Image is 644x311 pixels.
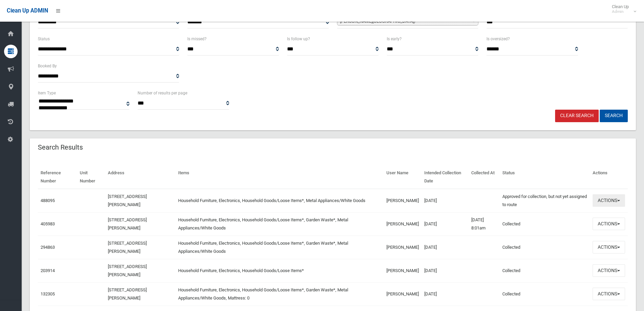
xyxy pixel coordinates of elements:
[593,194,625,207] button: Actions
[422,236,468,259] td: [DATE]
[41,198,55,203] a: 488095
[384,165,422,189] th: User Name
[486,35,510,43] label: Is oversized?
[469,212,500,236] td: [DATE] 8:01am
[500,165,590,189] th: Status
[105,165,176,189] th: Address
[500,189,590,213] td: Approved for collection, but not yet assigned to route
[138,89,187,97] label: Number of results per page
[108,217,147,230] a: [STREET_ADDRESS][PERSON_NAME]
[175,282,384,306] td: Household Furniture, Electronics, Household Goods/Loose Items*, Garden Waste*, Metal Appliances/W...
[422,189,468,213] td: [DATE]
[593,241,625,253] button: Actions
[384,236,422,259] td: [PERSON_NAME]
[38,62,57,70] label: Booked By
[593,218,625,230] button: Actions
[175,212,384,236] td: Household Furniture, Electronics, Household Goods/Loose Items*, Garden Waste*, Metal Appliances/W...
[593,288,625,300] button: Actions
[500,259,590,282] td: Collected
[30,141,91,154] header: Search Results
[422,282,468,306] td: [DATE]
[108,264,147,277] a: [STREET_ADDRESS][PERSON_NAME]
[469,165,500,189] th: Collected At
[612,9,629,14] small: Admin
[175,236,384,259] td: Household Furniture, Electronics, Household Goods/Loose Items*, Garden Waste*, Metal Appliances/W...
[41,268,55,273] a: 203914
[187,35,207,43] label: Is missed?
[41,245,55,250] a: 294863
[175,189,384,213] td: Household Furniture, Electronics, Household Goods/Loose Items*, Metal Appliances/White Goods
[609,4,636,14] span: Clean Up
[38,165,77,189] th: Reference Number
[422,212,468,236] td: [DATE]
[41,221,55,226] a: 405983
[175,165,384,189] th: Items
[600,110,628,122] button: Search
[500,212,590,236] td: Collected
[384,189,422,213] td: [PERSON_NAME]
[287,35,310,43] label: Is follow up?
[590,165,628,189] th: Actions
[77,165,105,189] th: Unit Number
[555,110,599,122] a: Clear Search
[38,35,50,43] label: Status
[38,89,56,97] label: Item Type
[41,291,55,296] a: 132305
[175,259,384,282] td: Household Furniture, Electronics, Household Goods/Loose Items*
[384,259,422,282] td: [PERSON_NAME]
[500,282,590,306] td: Collected
[593,264,625,277] button: Actions
[387,35,402,43] label: Is early?
[422,165,468,189] th: Intended Collection Date
[500,236,590,259] td: Collected
[108,194,147,207] a: [STREET_ADDRESS][PERSON_NAME]
[422,259,468,282] td: [DATE]
[108,287,147,301] a: [STREET_ADDRESS][PERSON_NAME]
[108,241,147,254] a: [STREET_ADDRESS][PERSON_NAME]
[7,7,48,14] span: Clean Up ADMIN
[384,212,422,236] td: [PERSON_NAME]
[384,282,422,306] td: [PERSON_NAME]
